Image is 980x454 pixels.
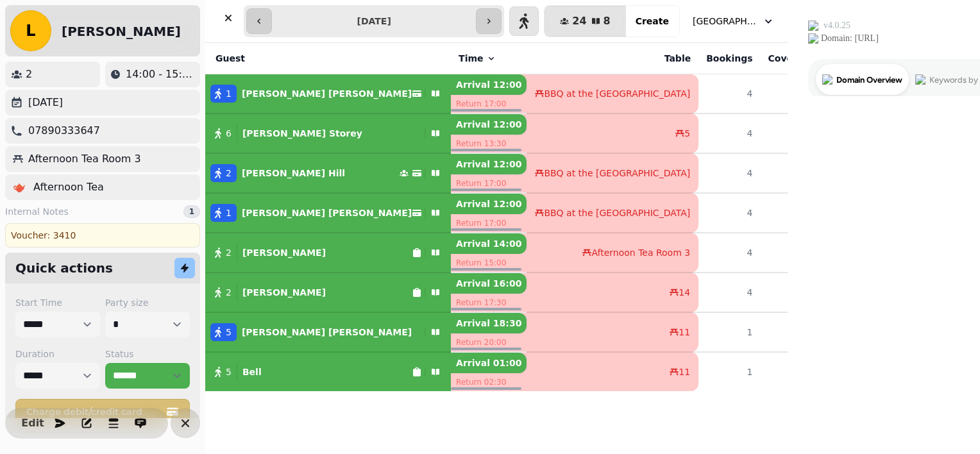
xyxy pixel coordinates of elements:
p: [PERSON_NAME] Storey [242,127,362,140]
td: 1 [698,352,760,391]
span: 11 [679,326,690,339]
button: 1[PERSON_NAME] [PERSON_NAME] [205,198,451,228]
span: Time [459,52,483,65]
td: 10 [761,74,811,114]
button: [GEOGRAPHIC_DATA], [GEOGRAPHIC_DATA] [685,10,782,33]
p: Afternoon Tea Room 3 [28,151,141,167]
p: Return 17:00 [451,95,527,113]
p: Arrival 14:00 [451,233,527,254]
p: 2 [26,67,32,82]
h2: Quick actions [15,259,113,277]
button: 248 [545,6,625,37]
span: Internal Notes [5,205,69,218]
th: Table [527,43,698,74]
span: 24 [572,16,586,26]
td: 6 [761,273,811,312]
span: 1 [226,87,232,100]
span: Edit [25,418,40,428]
label: Party size [105,296,190,309]
p: Arrival 12:00 [451,74,527,95]
div: 1 [183,205,200,218]
button: 5[PERSON_NAME] [PERSON_NAME] [205,317,451,348]
p: 07890333647 [28,123,100,139]
th: Guest [205,43,451,74]
td: 6 [761,233,811,273]
p: 14:00 - 15:00 [126,67,195,82]
td: 10 [761,193,811,233]
p: Return 17:00 [451,214,527,232]
td: 4 [698,273,760,312]
span: 2 [226,167,232,180]
span: 2 [226,286,232,299]
p: Arrival 18:30 [451,313,527,333]
div: Domain: [URL] [33,33,91,44]
span: 6 [226,127,232,140]
img: website_grey.svg [21,33,31,44]
p: [PERSON_NAME] Hill [242,167,345,180]
td: 4 [698,113,760,153]
button: 2 [PERSON_NAME] [205,237,451,268]
span: 2 [226,246,232,259]
p: [PERSON_NAME] [PERSON_NAME] [242,326,412,339]
td: 4 [698,74,760,114]
span: 1 [226,206,232,219]
td: 4 [698,233,760,273]
span: 5 [684,127,690,140]
p: Arrival 12:00 [451,114,527,135]
span: [GEOGRAPHIC_DATA], [GEOGRAPHIC_DATA] [693,15,757,28]
img: tab_keywords_by_traffic_grey.svg [128,74,138,85]
p: Arrival 12:00 [451,154,527,174]
button: 5 Bell [205,357,451,387]
span: BBQ at the [GEOGRAPHIC_DATA] [544,87,690,100]
button: 2 [PERSON_NAME] [205,277,451,308]
button: 6[PERSON_NAME] Storey [205,118,451,149]
button: 2[PERSON_NAME] Hill [205,158,451,189]
p: Arrival 12:00 [451,194,527,214]
button: 1[PERSON_NAME] [PERSON_NAME] [205,78,451,109]
p: Arrival 01:00 [451,353,527,373]
td: 4 [698,193,760,233]
span: BBQ at the [GEOGRAPHIC_DATA] [544,206,690,219]
span: BBQ at the [GEOGRAPHIC_DATA] [544,167,690,180]
img: logo_orange.svg [21,21,31,31]
p: [PERSON_NAME] [PERSON_NAME] [242,206,412,219]
span: Charge debit/credit card [26,407,164,416]
p: [PERSON_NAME] [242,246,326,259]
button: Create [625,6,679,37]
span: L [26,23,35,38]
td: 1 [698,312,760,352]
img: tab_domain_overview_orange.svg [35,74,45,85]
button: Time [459,52,496,65]
div: Keywords by Traffic [142,76,216,84]
label: Duration [15,348,100,360]
p: Return 17:30 [451,294,527,312]
td: 10 [761,153,811,193]
p: Bell [242,366,262,378]
span: Afternoon Tea Room 3 [591,246,690,259]
th: Covers [761,43,811,74]
th: Bookings [698,43,760,74]
button: Charge debit/credit card [15,399,190,425]
p: [PERSON_NAME] [242,286,326,299]
label: Status [105,348,190,360]
span: 5 [226,326,232,339]
p: [PERSON_NAME] [PERSON_NAME] [242,87,412,100]
p: Arrival 16:00 [451,273,527,294]
p: [DATE] [28,95,63,110]
td: 4 [698,153,760,193]
p: Return 02:30 [451,373,527,391]
td: 5 [761,352,811,391]
p: Return 20:00 [451,333,527,351]
div: Domain Overview [49,76,115,84]
p: Return 15:00 [451,254,527,272]
span: 8 [604,16,611,26]
p: Return 13:30 [451,135,527,153]
h2: [PERSON_NAME] [62,22,181,40]
span: 5 [226,366,232,378]
button: Edit [20,410,46,436]
div: v 4.0.25 [36,21,63,31]
span: 11 [679,366,690,378]
p: Return 17:00 [451,174,527,192]
span: 14 [679,286,690,299]
label: Start Time [15,296,100,309]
